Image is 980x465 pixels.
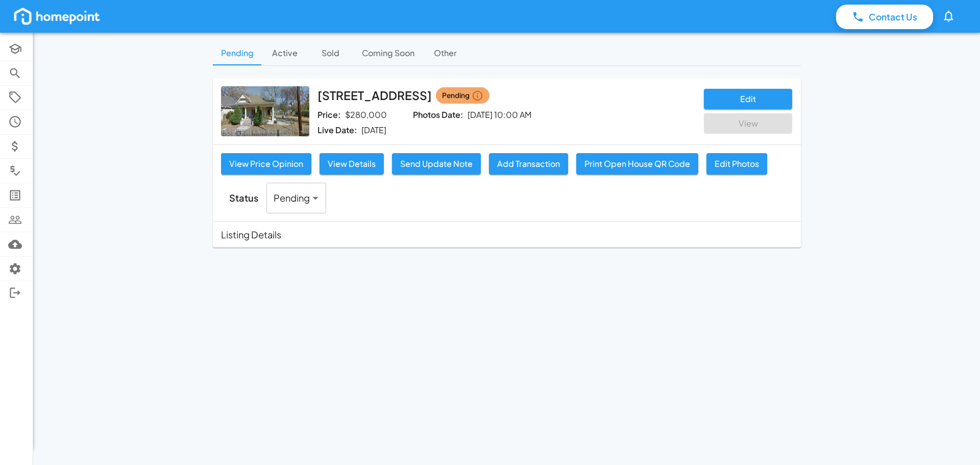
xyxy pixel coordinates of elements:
[213,222,801,248] div: Listing Details
[704,89,792,109] button: Edit
[706,153,767,175] button: Edit Photos
[442,90,470,102] span: Pending
[869,10,917,23] p: Contact Us
[392,153,481,175] button: Send Update Note
[345,109,387,121] p: $280,000
[317,109,341,121] p: Price:
[354,41,423,65] button: Coming Soon
[468,109,531,121] p: [DATE] 10:00 AM
[308,41,354,65] button: Sold
[320,153,384,175] button: View Details
[266,183,326,213] div: Pending
[361,125,386,136] p: [DATE]
[12,6,102,27] img: homepoint_logo_white.png
[489,153,568,175] button: Add Transaction
[221,86,309,136] img: streetview
[317,86,432,105] h6: [STREET_ADDRESS]
[576,153,698,175] button: Print Open House QR Code
[423,41,469,65] button: Other
[262,41,308,65] button: Active
[229,191,258,205] p: Status
[213,41,262,65] button: Pending
[317,125,357,136] p: Live Date:
[221,153,311,175] button: View Price Opinion
[413,109,463,121] p: Photos Date:
[221,228,281,241] p: Listing Details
